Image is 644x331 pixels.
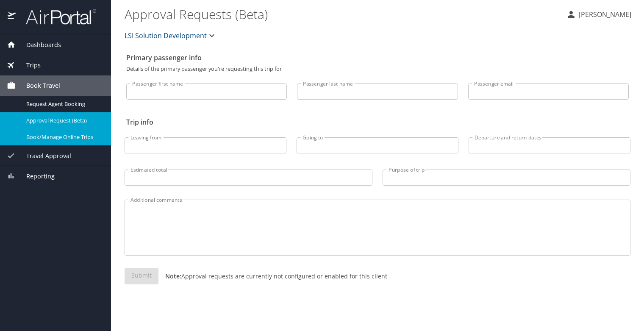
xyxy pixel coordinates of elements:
[16,40,61,50] span: Dashboards
[16,151,71,161] span: Travel Approval
[563,7,635,22] button: [PERSON_NAME]
[126,51,629,64] h2: Primary passenger info
[16,172,55,181] span: Reporting
[125,30,207,42] span: LSI Solution Development
[8,8,17,25] img: icon-airportal.png
[26,117,101,125] span: Approval Request (Beta)
[125,1,559,27] h1: Approval Requests (Beta)
[126,115,629,129] h2: Trip info
[165,272,181,280] strong: Note:
[576,9,631,19] p: [PERSON_NAME]
[158,272,387,281] p: Approval requests are currently not configured or enabled for this client
[26,133,101,141] span: Book/Manage Online Trips
[16,81,60,90] span: Book Travel
[16,61,41,70] span: Trips
[26,100,101,108] span: Request Agent Booking
[121,27,220,44] button: LSI Solution Development
[17,8,96,25] img: airportal-logo.png
[126,66,629,72] p: Details of the primary passenger you're requesting this trip for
